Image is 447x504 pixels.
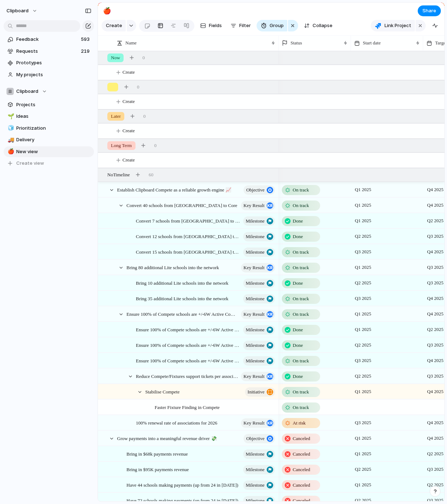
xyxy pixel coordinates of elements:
div: 🚚Delivery [4,134,94,145]
span: Convert 12 schools from [GEOGRAPHIC_DATA] to Core [136,232,241,240]
button: Milestone [243,341,275,350]
span: On track [293,202,309,209]
span: Bring in $68k payments revenue [126,449,188,458]
span: Canceled [293,466,310,473]
button: 🍎 [7,148,14,155]
button: Key result [241,418,275,428]
span: Q2 2025 [353,232,373,241]
button: objective [244,434,275,443]
button: Milestone [243,216,275,226]
span: Q3 2025 [353,294,373,303]
span: Feedback [16,36,79,43]
span: Group [270,22,284,29]
span: Key result [244,201,265,211]
span: Done [293,373,303,380]
span: 593 [81,36,91,43]
span: Key result [244,418,265,428]
span: Milestone [246,325,265,335]
span: Clipboard [16,88,38,95]
span: Q2 2025 [353,341,373,349]
div: 🚚 [8,136,13,144]
div: 🍎 [8,147,13,156]
span: Q2 2025 [425,216,445,225]
span: Bring 80 additional Lite schools into the network [126,263,219,271]
button: Filter [228,20,254,31]
div: 🧊 [8,124,13,132]
span: No Timeline [107,171,130,178]
span: Filter [239,22,251,29]
span: At risk [293,419,306,427]
span: Q4 2025 [425,387,445,396]
span: Q4 2025 [425,185,445,194]
a: 🍎New view [4,146,94,157]
span: Q4 2025 [425,310,445,318]
span: objective [246,185,265,195]
span: Q3 2025 [425,341,445,349]
div: 🍎 [103,6,111,16]
span: Milestone [246,294,265,304]
span: initiative [248,387,265,397]
span: Share [422,7,436,14]
span: Ensure 100% of Compete schools are +/-6W Active Compete Schools [126,310,239,318]
span: Canceled [293,451,310,458]
button: Milestone [243,279,275,288]
span: Done [293,233,303,240]
span: Q4 2025 [425,247,445,256]
span: Create [106,22,122,29]
span: Milestone [246,232,265,242]
span: Convert 15 schools from [GEOGRAPHIC_DATA] to Core [136,247,241,256]
span: Long Term [111,142,132,149]
button: Key result [241,201,275,210]
span: Q1 2025 [353,201,373,210]
button: initiative [245,387,275,397]
span: Now [111,54,120,61]
button: Milestone [243,247,275,257]
a: 🌱Ideas [4,111,94,122]
span: Q2 2025 [353,465,373,474]
span: Key result [244,263,265,273]
button: Key result [241,372,275,381]
span: Convert 7 schools from [GEOGRAPHIC_DATA] to Core [136,216,241,225]
span: Q1 2025 [353,325,373,334]
button: clipboard [3,5,41,17]
span: Q3 2025 [425,465,445,474]
button: 🚚 [7,136,14,143]
span: Q4 2025 [425,434,445,443]
span: Convert 40 schools from [GEOGRAPHIC_DATA] to Core [126,201,237,209]
span: Q1 2025 [353,263,373,272]
span: Q3 2025 [425,372,445,380]
span: Create [123,98,135,105]
span: On track [293,404,309,411]
span: Milestone [246,449,265,459]
span: On track [293,186,309,194]
span: Q3 2025 [353,418,373,427]
span: Link Project [384,22,411,29]
span: Q1 2025 [353,449,373,458]
button: Milestone [243,481,275,490]
span: Establish Clipboard Compete as a reliable growth engine 📈 [117,185,231,194]
span: Q3 2025 [353,247,373,256]
span: clipboard [7,7,29,14]
button: objective [244,185,275,195]
span: Q4 2025 [425,201,445,210]
span: Ensure 100% of Compete schools are +/-6W Active Compete Schools during Q1 [136,325,241,333]
button: 🍎 [101,5,113,17]
button: Create [102,20,126,31]
span: Bring in $95K payments revenue [126,465,189,473]
button: Milestone [243,232,275,241]
span: On track [293,249,309,256]
span: Prioritization [16,125,91,132]
button: Milestone [243,449,275,459]
span: Grow payments into a meaningful revenue driver 💸 [117,434,217,442]
span: Create [123,127,135,134]
span: 0 [143,113,146,120]
button: Fields [197,20,225,31]
span: On track [293,388,309,396]
span: Milestone [246,247,265,257]
span: 219 [81,48,91,55]
span: Milestone [246,278,265,288]
button: Create view [4,158,94,169]
span: Stabilise Compete [145,387,180,396]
